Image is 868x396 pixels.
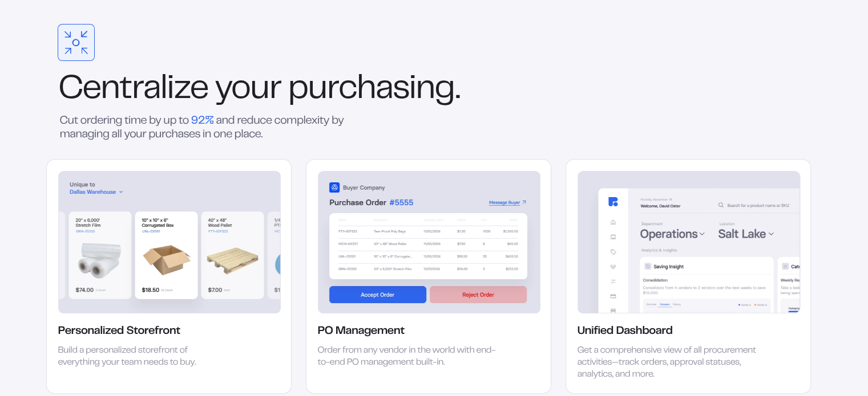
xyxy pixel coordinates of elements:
[58,325,180,338] div: Personalized Storefront
[148,130,200,140] span: purchases
[235,130,263,140] span: place.
[163,117,176,126] span: up
[332,117,344,126] span: by
[213,130,232,140] span: one
[216,117,235,126] span: and
[203,130,211,140] span: in
[60,130,110,140] span: managing
[60,117,78,126] span: Cut
[58,346,207,370] div: Build a personalized storefront of everything your team needs to buy.
[124,130,146,140] span: your
[179,117,189,126] span: to
[318,346,496,370] div: Order from any vendor in the world with end-to-end PO management built-in.
[111,130,122,140] span: all
[274,117,329,126] span: complexity
[578,346,757,381] div: Get a comprehensive view of all procurement activities—track orders, approval statuses, analytics...
[80,117,122,126] span: ordering
[191,117,214,126] span: 92%
[46,75,811,106] div: Centralize your purchasing.
[237,117,272,126] span: reduce
[318,325,405,338] div: PO Management
[578,325,673,338] div: Unified Dashboard
[124,117,147,126] span: time
[149,117,161,126] span: by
